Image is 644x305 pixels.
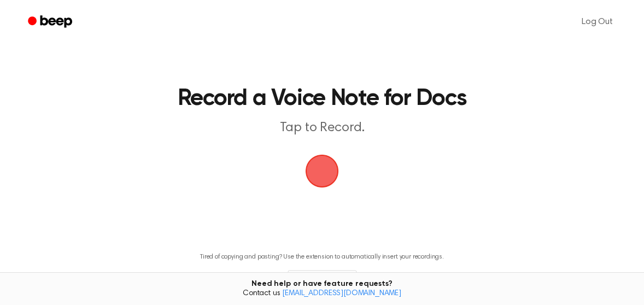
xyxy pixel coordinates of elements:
[282,290,401,297] a: [EMAIL_ADDRESS][DOMAIN_NAME]
[118,87,526,110] h1: Record a Voice Note for Docs
[571,9,624,35] a: Log Out
[20,11,82,33] a: Beep
[200,253,444,261] p: Tired of copying and pasting? Use the extension to automatically insert your recordings.
[7,289,637,299] span: Contact us
[118,119,526,137] p: Tap to Record.
[306,155,338,187] img: Beep Logo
